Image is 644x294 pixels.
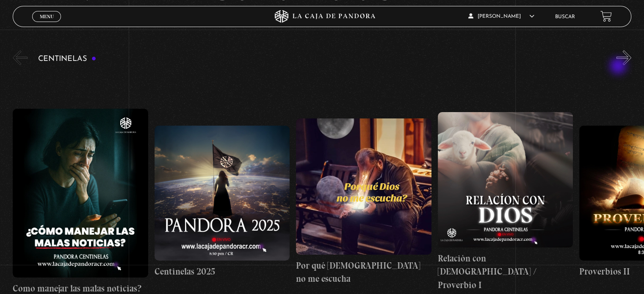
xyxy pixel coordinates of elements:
span: Menu [40,14,54,19]
h4: Centinelas 2025 [155,265,290,278]
h3: Centinelas [38,55,96,63]
span: [PERSON_NAME] [468,14,534,19]
span: Cerrar [37,21,57,27]
h4: Relación con [DEMOGRAPHIC_DATA] / Proverbio I [438,252,573,292]
a: View your shopping cart [600,11,612,22]
a: Buscar [555,14,575,19]
button: Previous [13,50,28,65]
h4: Por qué [DEMOGRAPHIC_DATA] no me escucha [296,259,431,286]
button: Next [616,50,631,65]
